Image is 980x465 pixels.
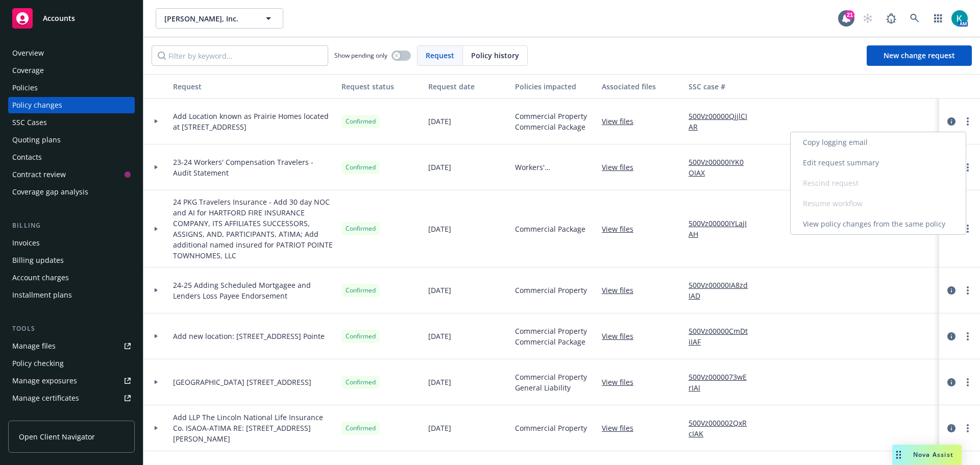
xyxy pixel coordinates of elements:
[689,418,757,439] a: 500Vz000002QxRcIAK
[346,332,376,341] span: Confirmed
[8,4,135,33] a: Accounts
[602,116,642,127] a: View files
[881,8,901,29] a: Report a Bug
[346,424,376,433] span: Confirmed
[12,270,69,286] div: Account charges
[515,111,587,121] span: Commercial Property
[8,338,135,354] a: Manage files
[12,45,44,61] div: Overview
[143,144,169,190] div: Toggle Row Expanded
[8,252,135,268] a: Billing updates
[962,223,974,235] a: more
[602,331,642,341] a: View files
[791,214,966,234] a: View policy changes from the same policy
[511,74,598,99] button: Policies impacted
[12,252,64,268] div: Billing updates
[43,14,75,22] span: Accounts
[689,81,757,92] div: SSC case #
[143,267,169,313] div: Toggle Row Expanded
[12,184,88,200] div: Coverage gap analysis
[598,74,684,99] button: Associated files
[426,50,454,61] span: Request
[346,224,376,233] span: Confirmed
[428,423,451,433] span: [DATE]
[173,412,333,444] span: Add LLP The Lincoln National Life Insurance Co. ISAOA-ATIMA RE: [STREET_ADDRESS][PERSON_NAME]
[8,184,135,200] a: Coverage gap analysis
[602,423,642,433] a: View files
[8,132,135,148] a: Quoting plans
[173,331,325,341] span: Add new location: [STREET_ADDRESS] Pointe
[424,74,511,99] button: Request date
[12,373,77,389] div: Manage exposures
[156,8,283,29] button: [PERSON_NAME], Inc.
[515,423,587,433] span: Commercial Property
[428,81,507,92] div: Request date
[515,372,587,382] span: Commercial Property
[945,115,958,128] a: circleInformation
[143,405,169,451] div: Toggle Row Expanded
[928,8,948,29] a: Switch app
[12,235,40,251] div: Invoices
[143,359,169,405] div: Toggle Row Expanded
[945,376,958,388] a: circleInformation
[8,80,135,96] a: Policies
[962,376,974,388] a: more
[173,280,333,301] span: 24-25 Adding Scheduled Mortgagee and Lenders Loss Payee Endorsement
[8,324,135,334] div: Tools
[602,285,642,296] a: View files
[904,8,925,29] a: Search
[8,270,135,286] a: Account charges
[515,326,587,336] span: Commercial Property
[8,114,135,131] a: SSC Cases
[12,355,64,372] div: Policy checking
[471,50,519,61] span: Policy history
[341,81,420,92] div: Request status
[962,115,974,128] a: more
[12,166,66,183] div: Contract review
[689,372,757,393] a: 500Vz0000073wErIAI
[857,8,878,29] a: Start snowing
[428,377,451,387] span: [DATE]
[12,80,38,96] div: Policies
[884,51,955,60] span: New change request
[143,190,169,267] div: Toggle Row Expanded
[962,161,974,174] a: more
[515,224,585,234] span: Commercial Package
[346,286,376,295] span: Confirmed
[945,330,958,342] a: circleInformation
[515,285,587,296] span: Commercial Property
[8,166,135,183] a: Contract review
[8,97,135,113] a: Policy changes
[173,81,333,92] div: Request
[143,99,169,144] div: Toggle Row Expanded
[143,313,169,359] div: Toggle Row Expanded
[428,331,451,341] span: [DATE]
[602,224,642,234] a: View files
[8,62,135,79] a: Coverage
[12,390,79,406] div: Manage certificates
[173,197,333,261] span: 24 PKG Travelers Insurance - Add 30 day NOC and AI for HARTFORD FIRE INSURANCE COMPANY, ITS AFFIL...
[689,280,757,301] a: 500Vz00000IA8zdIAD
[12,97,62,113] div: Policy changes
[12,287,72,303] div: Installment plans
[8,149,135,165] a: Contacts
[791,153,966,173] a: Edit request summary
[892,445,962,465] button: Nova Assist
[8,407,135,424] a: Manage claims
[169,74,337,99] button: Request
[337,74,424,99] button: Request status
[8,355,135,372] a: Policy checking
[962,284,974,297] a: more
[173,111,333,132] span: Add Location known as Prairie Homes located at [STREET_ADDRESS]
[428,116,451,127] span: [DATE]
[892,445,905,465] div: Drag to move
[962,422,974,434] a: more
[12,114,47,131] div: SSC Cases
[173,157,333,178] span: 23-24 Workers' Compensation Travelers - Audit Statement
[12,149,42,165] div: Contacts
[12,132,61,148] div: Quoting plans
[19,431,95,442] span: Open Client Navigator
[164,13,253,24] span: [PERSON_NAME], Inc.
[346,378,376,387] span: Confirmed
[515,121,587,132] span: Commercial Package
